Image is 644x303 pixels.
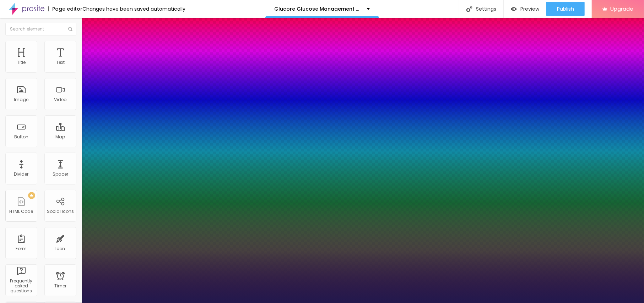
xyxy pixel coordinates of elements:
[274,6,361,11] p: Glucore Glucose Management Formula US CA UK AU
[14,134,28,139] div: Button
[47,209,74,214] div: Social Icons
[504,2,546,16] button: Preview
[53,172,68,177] div: Spacer
[466,6,472,12] img: Icone
[68,27,72,31] img: Icone
[54,97,67,102] div: Video
[5,23,76,35] input: Search element
[511,6,517,12] img: view-1.svg
[14,97,29,102] div: Image
[16,246,27,251] div: Form
[56,60,65,65] div: Text
[520,6,539,12] span: Preview
[48,6,82,11] div: Page editor
[546,2,585,16] button: Publish
[610,6,633,12] span: Upgrade
[56,246,65,251] div: Icon
[17,60,26,65] div: Title
[10,209,33,214] div: HTML Code
[7,279,35,294] div: Frequently asked questions
[14,172,29,177] div: Divider
[557,6,574,12] span: Publish
[54,283,66,288] div: Timer
[56,134,65,139] div: Map
[82,6,185,11] div: Changes have been saved automatically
